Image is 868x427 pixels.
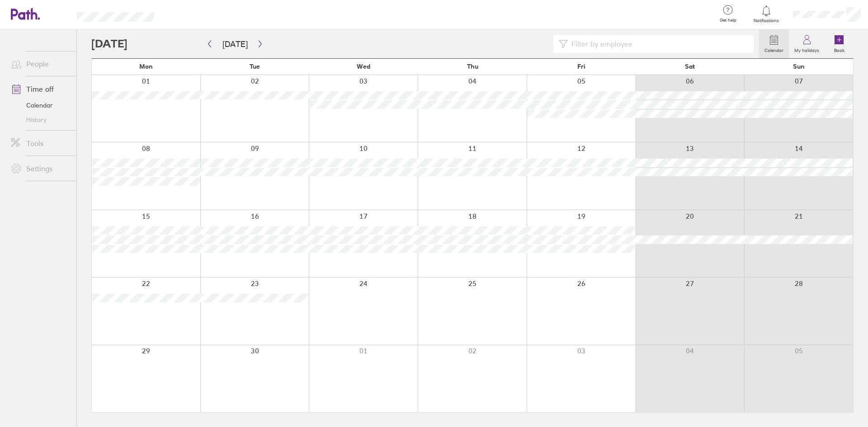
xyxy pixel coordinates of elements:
[789,29,825,58] a: My holidays
[793,63,805,70] span: Sun
[685,63,695,70] span: Sat
[215,37,255,52] button: [DATE]
[4,55,76,73] a: People
[250,63,260,70] span: Tue
[759,45,789,53] label: Calendar
[577,63,585,70] span: Fri
[752,5,781,23] a: Notifications
[829,45,850,53] label: Book
[4,134,76,152] a: Tools
[789,45,825,53] label: My holidays
[825,29,854,58] a: Book
[713,18,743,23] span: Get help
[4,113,76,127] a: History
[759,29,789,58] a: Calendar
[467,63,478,70] span: Thu
[568,35,748,52] input: Filter by employee
[4,98,76,113] a: Calendar
[4,160,76,178] a: Settings
[752,18,781,23] span: Notifications
[357,63,370,70] span: Wed
[139,63,153,70] span: Mon
[4,80,76,98] a: Time off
